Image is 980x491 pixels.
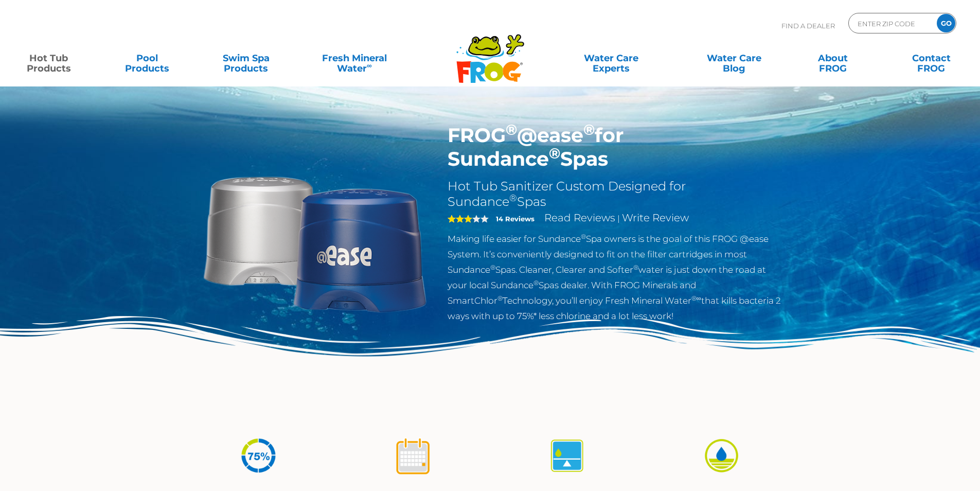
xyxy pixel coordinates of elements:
[448,124,783,171] h1: FROG @ease for Sundance Spas
[496,215,534,223] strong: 14 Reviews
[548,436,586,475] img: icon-atease-self-regulates
[10,48,87,68] a: Hot TubProducts
[367,61,372,69] sup: ∞
[583,120,595,138] sup: ®
[781,13,835,39] p: Find A Dealer
[617,214,620,223] span: |
[506,120,517,138] sup: ®
[581,233,586,240] sup: ®
[544,212,615,224] a: Read Reviews
[893,48,970,68] a: ContactFROG
[239,436,278,475] img: icon-atease-75percent-less
[937,14,955,32] input: GO
[448,231,783,324] p: Making life easier for Sundance Spa owners is the goal of this FROG @ease System. It’s convenient...
[691,294,701,302] sup: ®∞
[109,48,186,68] a: PoolProducts
[794,48,871,68] a: AboutFROG
[549,144,560,162] sup: ®
[306,48,402,68] a: Fresh MineralWater∞
[394,436,432,475] img: icon-atease-shock-once
[448,215,472,223] span: 3
[497,294,503,302] sup: ®
[197,124,433,359] img: Sundance-cartridges-2.png
[448,179,783,209] h2: Hot Tub Sanitizer Custom Designed for Sundance Spas
[451,21,530,83] img: Frog Products Logo
[622,212,689,224] a: Write Review
[549,48,673,68] a: Water CareExperts
[533,279,539,287] sup: ®
[696,48,772,68] a: Water CareBlog
[509,192,517,204] sup: ®
[702,436,741,475] img: icon-atease-easy-on
[490,264,495,271] sup: ®
[633,264,638,271] sup: ®
[208,48,284,68] a: Swim SpaProducts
